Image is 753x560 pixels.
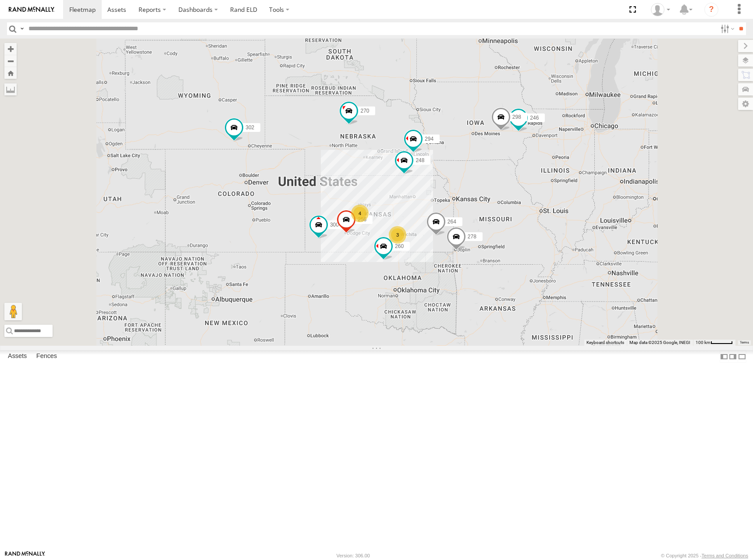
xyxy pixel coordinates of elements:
[586,340,624,346] button: Keyboard shortcuts
[740,340,749,344] a: Terms (opens in new tab)
[18,22,25,35] label: Search Query
[5,551,45,560] a: Visit our Website
[702,553,748,558] a: Terms and Conditions
[4,55,17,67] button: Zoom out
[245,124,254,130] span: 302
[330,222,339,228] span: 300
[720,350,728,363] label: Dock Summary Table to the Left
[468,233,476,239] span: 278
[351,205,369,222] div: 4
[395,243,404,249] span: 260
[4,67,17,79] button: Zoom Home
[448,219,456,225] span: 264
[337,553,370,558] div: Version: 306.00
[9,7,54,13] img: rand-logo.svg
[4,303,22,320] button: Drag Pegman onto the map to open Street View
[4,351,31,363] label: Assets
[360,107,369,113] span: 270
[717,22,736,35] label: Search Filter Options
[389,226,406,244] div: 3
[416,157,424,163] span: 248
[530,114,539,121] span: 246
[696,340,710,345] span: 100 km
[358,216,366,222] span: 256
[512,113,521,120] span: 298
[738,350,746,363] label: Hide Summary Table
[4,43,17,55] button: Zoom in
[425,135,433,142] span: 294
[693,340,735,346] button: Map Scale: 100 km per 47 pixels
[661,553,748,558] div: © Copyright 2025 -
[648,3,673,16] div: Shane Miller
[32,351,61,363] label: Fences
[4,83,17,96] label: Measure
[738,98,753,110] label: Map Settings
[629,340,690,345] span: Map data ©2025 Google, INEGI
[704,3,718,17] i: ?
[728,350,737,363] label: Dock Summary Table to the Right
